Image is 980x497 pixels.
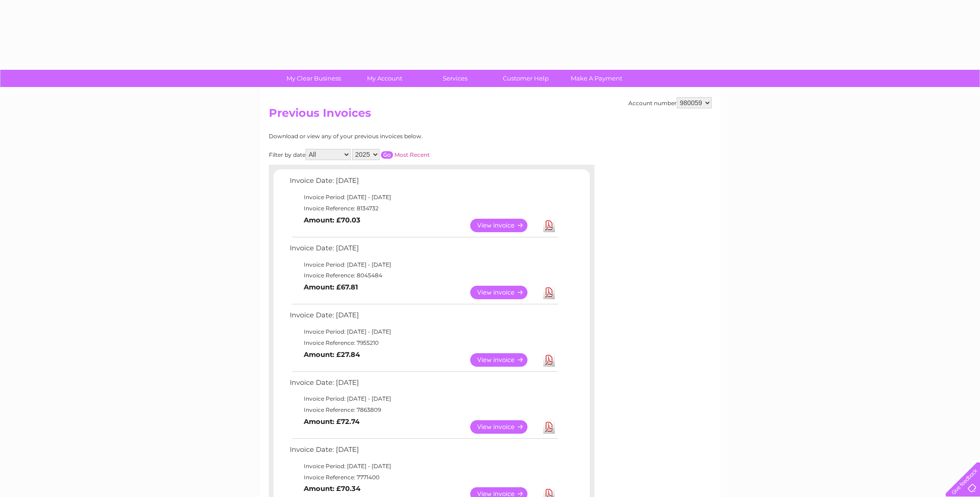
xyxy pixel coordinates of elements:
td: Invoice Period: [DATE] - [DATE] [287,192,560,203]
b: Amount: £72.74 [304,417,360,426]
td: Invoice Reference: 7863809 [287,404,560,416]
b: Amount: £70.34 [304,484,360,493]
a: View [470,219,539,232]
a: Download [543,286,555,299]
td: Invoice Reference: 7771400 [287,472,560,483]
div: Download or view any of your previous invoices below. [269,133,513,140]
div: Account number [628,97,712,108]
a: Download [543,420,555,434]
b: Amount: £67.81 [304,283,358,291]
td: Invoice Date: [DATE] [287,309,560,326]
h2: Previous Invoices [269,107,712,124]
a: My Account [346,70,423,87]
td: Invoice Period: [DATE] - [DATE] [287,393,560,404]
div: Filter by date [269,149,513,160]
td: Invoice Date: [DATE] [287,443,560,461]
a: View [470,353,539,367]
a: My Clear Business [275,70,352,87]
a: Services [417,70,493,87]
a: View [470,286,539,299]
td: Invoice Date: [DATE] [287,242,560,259]
td: Invoice Reference: 7955210 [287,337,560,349]
td: Invoice Date: [DATE] [287,376,560,394]
td: Invoice Date: [DATE] [287,175,560,192]
a: Make A Payment [558,70,635,87]
td: Invoice Reference: 8134732 [287,203,560,214]
a: Download [543,219,555,232]
a: Customer Help [487,70,564,87]
a: Most Recent [394,151,430,158]
b: Amount: £70.03 [304,216,360,224]
td: Invoice Reference: 8045484 [287,270,560,281]
a: View [470,420,539,434]
b: Amount: £27.84 [304,350,360,359]
td: Invoice Period: [DATE] - [DATE] [287,461,560,472]
td: Invoice Period: [DATE] - [DATE] [287,326,560,337]
a: Download [543,353,555,367]
td: Invoice Period: [DATE] - [DATE] [287,259,560,270]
